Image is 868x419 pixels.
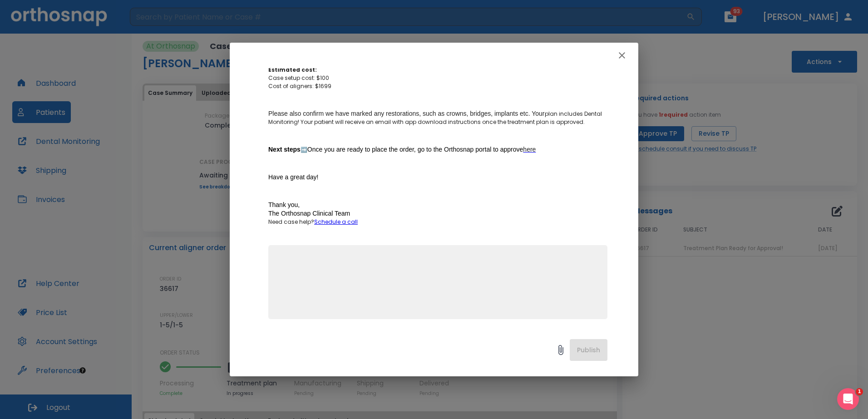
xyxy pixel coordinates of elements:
span: ➡️ [301,147,307,153]
a: here [523,146,536,153]
iframe: Intercom live chat [837,388,859,410]
p: Need case help? [268,201,607,226]
span: 1 [856,388,863,395]
span: Please also confirm we have marked any restorations, such as crowns, bridges, implants etc. Your [268,110,545,117]
span: Thank you, [268,201,300,208]
span: The Orthosnap Clinical Team [268,210,350,217]
p: Case setup cost: $100 Cost of aligners: $1699 [268,66,607,90]
a: Schedule a call [314,218,358,226]
strong: Next steps [268,146,301,153]
span: Have a great day! [268,173,319,181]
p: plan includes Dental Monitoring! Your patient will receive an email with app download instruction... [268,109,607,126]
span: Once you are ready to place the order, go to the Orthosnap portal to approve [307,146,523,153]
strong: Estimated cost: [268,66,317,74]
